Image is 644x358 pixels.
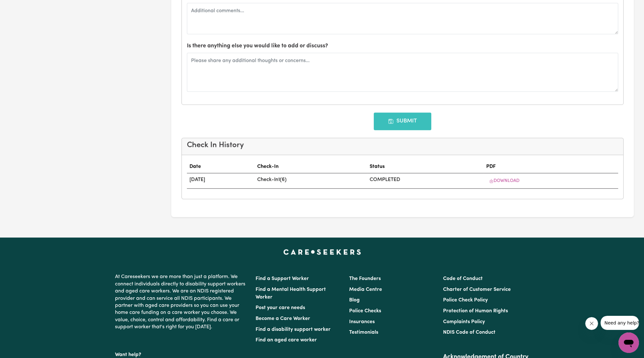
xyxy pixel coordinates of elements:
[255,173,367,189] td: Check-In 1 ( 6 )
[256,316,310,321] a: Become a Care Worker
[283,249,361,254] a: Careseekers home page
[443,276,483,281] a: Code of Conduct
[486,176,522,186] button: Download
[601,316,639,330] iframe: Message from company
[187,173,255,189] td: [DATE]
[443,308,508,314] a: Protection of Human Rights
[349,298,360,303] a: Blog
[349,330,378,335] a: Testimonials
[349,308,381,314] a: Police Checks
[256,327,331,332] a: Find a disability support worker
[484,160,618,173] th: PDF
[349,319,375,324] a: Insurances
[349,276,381,281] a: The Founders
[443,330,495,335] a: NDIS Code of Conduct
[255,160,367,173] th: Check-In
[349,287,382,292] a: Media Centre
[187,141,618,150] h4: Check In History
[115,271,248,333] p: At Careseekers we are more than just a platform. We connect individuals directly to disability su...
[367,173,484,189] td: COMPLETED
[256,305,305,310] a: Post your care needs
[187,160,255,173] th: Date
[618,332,639,353] iframe: Button to launch messaging window
[187,42,328,50] label: Is there anything else you would like to add or discuss?
[4,4,39,10] span: Need any help?
[374,113,431,130] button: Submit
[256,287,326,300] a: Find a Mental Health Support Worker
[367,160,484,173] th: Status
[443,319,485,324] a: Complaints Policy
[585,317,598,330] iframe: Close message
[443,298,488,303] a: Police Check Policy
[256,276,309,281] a: Find a Support Worker
[256,338,317,343] a: Find an aged care worker
[443,287,511,292] a: Charter of Customer Service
